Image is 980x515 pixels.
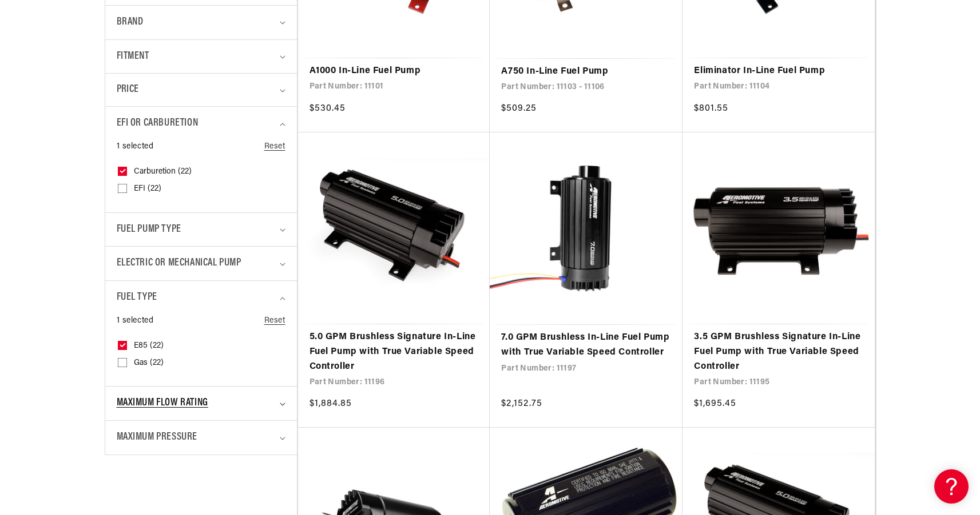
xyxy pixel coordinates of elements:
span: 1 selected [117,315,154,327]
a: 3.5 GPM Brushless Signature In-Line Fuel Pump with True Variable Speed Controller [694,330,863,374]
summary: Price [117,74,285,106]
a: 7.0 GPM Brushless In-Line Fuel Pump with True Variable Speed Controller [501,331,671,360]
summary: Fuel Pump Type (0 selected) [117,213,285,247]
a: 5.0 GPM Brushless Signature In-Line Fuel Pump with True Variable Speed Controller [310,330,479,374]
span: Fuel Type [117,289,157,306]
summary: Electric or Mechanical Pump (0 selected) [117,247,285,280]
a: A750 In-Line Fuel Pump [501,65,671,79]
span: Gas (22) [134,358,164,368]
span: Fitment [117,49,149,65]
span: Maximum Flow Rating [117,395,208,412]
span: Price [117,82,139,98]
summary: Fitment (0 selected) [117,40,285,74]
span: 1 selected [117,140,154,153]
a: Reset [264,315,285,327]
span: Maximum Pressure [117,429,198,446]
span: Carburetion (22) [134,167,192,177]
span: EFI or Carburetion [117,115,199,132]
a: Eliminator In-Line Fuel Pump [694,64,863,79]
summary: Maximum Pressure (0 selected) [117,421,285,454]
span: Fuel Pump Type [117,222,181,238]
span: E85 (22) [134,341,164,351]
span: Brand [117,14,144,31]
span: Electric or Mechanical Pump [117,255,241,272]
span: EFI (22) [134,184,161,194]
summary: Fuel Type (1 selected) [117,281,285,315]
a: Reset [264,140,285,153]
summary: EFI or Carburetion (1 selected) [117,107,285,140]
a: A1000 In-Line Fuel Pump [310,64,479,79]
summary: Brand (0 selected) [117,6,285,39]
summary: Maximum Flow Rating (0 selected) [117,387,285,420]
